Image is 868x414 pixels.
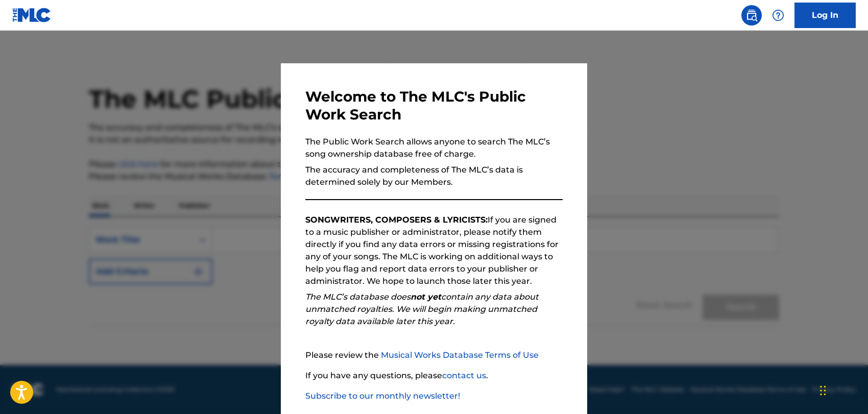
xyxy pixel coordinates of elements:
p: The accuracy and completeness of The MLC’s data is determined solely by our Members. [305,164,563,188]
strong: not yet [411,292,441,302]
p: The Public Work Search allows anyone to search The MLC’s song ownership database free of charge. [305,136,563,160]
p: If you are signed to a music publisher or administrator, please notify them directly if you find ... [305,214,563,287]
strong: SONGWRITERS, COMPOSERS & LYRICISTS: [305,215,488,225]
img: search [745,9,758,21]
p: If you have any questions, please . [305,370,563,382]
div: Help [768,5,788,26]
div: Widget de chat [817,365,868,414]
a: Subscribe to our monthly newsletter! [305,391,460,401]
h3: Welcome to The MLC's Public Work Search [305,88,563,124]
em: The MLC’s database does contain any data about unmatched royalties. We will begin making unmatche... [305,292,539,326]
p: Please review the [305,349,563,361]
a: contact us [442,371,486,380]
iframe: Chat Widget [817,365,868,414]
img: MLC Logo [12,8,52,22]
a: Public Search [741,5,762,26]
div: Arrastrar [820,375,826,406]
a: Log In [794,3,856,28]
img: help [772,9,784,21]
a: Musical Works Database Terms of Use [381,350,539,360]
